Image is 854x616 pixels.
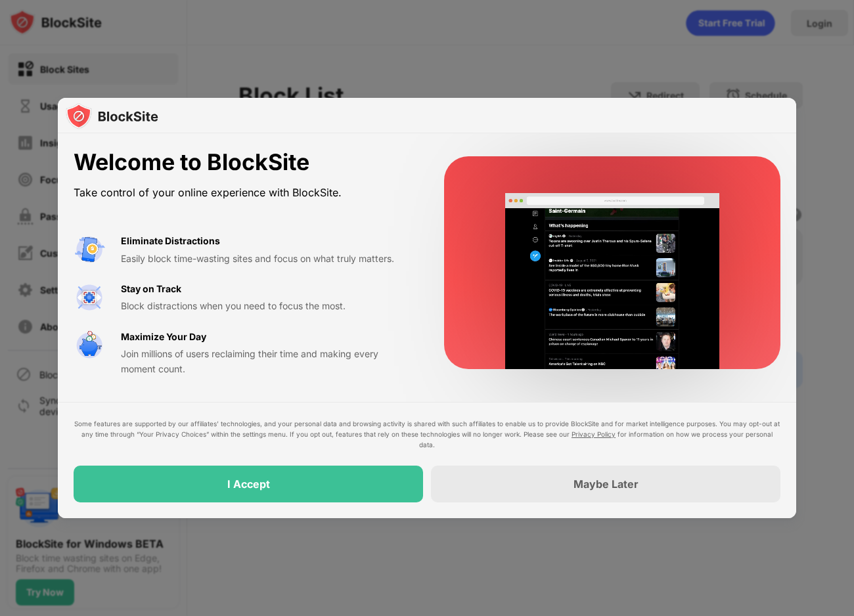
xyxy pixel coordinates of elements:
div: Some features are supported by our affiliates’ technologies, and your personal data and browsing ... [74,418,780,450]
img: value-safe-time.svg [74,330,105,361]
div: Welcome to BlockSite [74,149,413,176]
img: value-focus.svg [74,282,105,313]
div: Maximize Your Day [121,330,206,344]
div: Maybe Later [573,477,639,491]
img: logo-blocksite.svg [66,103,158,129]
div: Take control of your online experience with BlockSite. [74,183,413,202]
img: value-avoid-distractions.svg [74,234,105,265]
div: Join millions of users reclaiming their time and making every moment count. [121,347,413,376]
div: Eliminate Distractions [121,234,220,248]
a: Privacy Policy [572,430,616,438]
div: Easily block time-wasting sites and focus on what truly matters. [121,252,413,266]
div: I Accept [227,477,270,491]
div: Stay on Track [121,282,181,296]
div: Block distractions when you need to focus the most. [121,299,413,313]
